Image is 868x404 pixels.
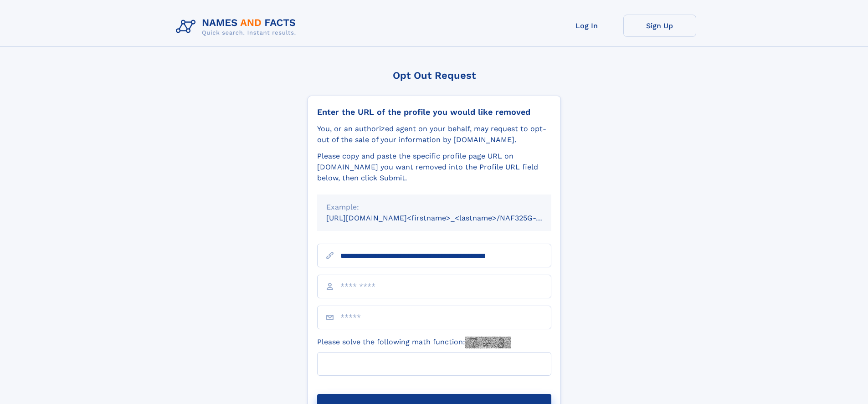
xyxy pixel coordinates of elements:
[308,70,561,81] div: Opt Out Request
[326,202,542,213] div: Example:
[317,107,551,117] div: Enter the URL of the profile you would like removed
[623,15,696,37] a: Sign Up
[172,15,303,39] img: Logo Names and Facts
[326,214,569,222] small: [URL][DOMAIN_NAME]<firstname>_<lastname>/NAF325G-xxxxxxxx
[550,15,623,37] a: Log In
[317,337,511,348] label: Please solve the following math function:
[317,151,551,184] div: Please copy and paste the specific profile page URL on [DOMAIN_NAME] you want removed into the Pr...
[317,123,551,145] div: You, or an authorized agent on your behalf, may request to opt-out of the sale of your informatio...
